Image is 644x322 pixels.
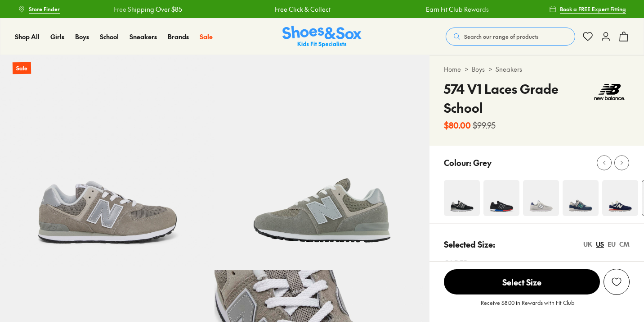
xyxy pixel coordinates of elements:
[130,32,157,41] a: Sneakers
[602,180,638,216] img: 4-522561_1
[15,32,40,41] span: Shop All
[282,26,362,48] img: SNS_Logo_Responsive.svg
[473,156,492,169] p: Grey
[113,5,181,14] a: Free Shipping Over $85
[464,32,538,41] span: Search our range of products
[583,239,592,249] div: UK
[130,32,157,41] span: Sneakers
[619,239,630,249] div: CM
[444,180,480,216] img: 4-522557_1
[444,258,630,268] div: Older
[444,64,630,74] div: > >
[444,79,590,117] h4: 574 V1 Laces Grade School
[200,32,213,41] a: Sale
[15,32,40,41] a: Shop All
[425,5,488,14] a: Earn Fit Club Rewards
[75,32,89,41] a: Boys
[75,32,89,41] span: Boys
[444,64,461,74] a: Home
[100,32,119,41] a: School
[100,32,119,41] span: School
[590,79,630,105] img: Vendor logo
[563,180,599,216] img: 4-498868_1
[444,119,471,131] b: $80.00
[483,180,519,216] img: 4-477194_1
[560,5,626,13] span: Book a FREE Expert Fitting
[608,239,616,249] div: EU
[168,32,189,41] a: Brands
[473,119,496,131] s: $99.95
[282,26,362,48] a: Shoes & Sox
[596,239,604,249] div: US
[13,62,31,74] p: Sale
[200,32,213,41] span: Sale
[274,5,330,14] a: Free Click & Collect
[446,28,575,46] button: Search our range of products
[18,1,60,17] a: Store Finder
[472,64,485,74] a: Boys
[50,32,64,41] a: Girls
[29,5,60,13] span: Store Finder
[168,32,189,41] span: Brands
[604,269,630,295] button: Add to Wishlist
[549,1,626,17] a: Book a FREE Expert Fitting
[444,238,495,250] p: Selected Size:
[444,269,600,294] span: Select Size
[444,269,600,295] button: Select Size
[481,299,574,315] p: Receive $8.00 in Rewards with Fit Club
[523,180,559,216] img: 4-498863_1
[496,64,522,74] a: Sneakers
[50,32,64,41] span: Girls
[215,55,429,270] img: 5-439082_1
[444,156,471,169] p: Colour:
